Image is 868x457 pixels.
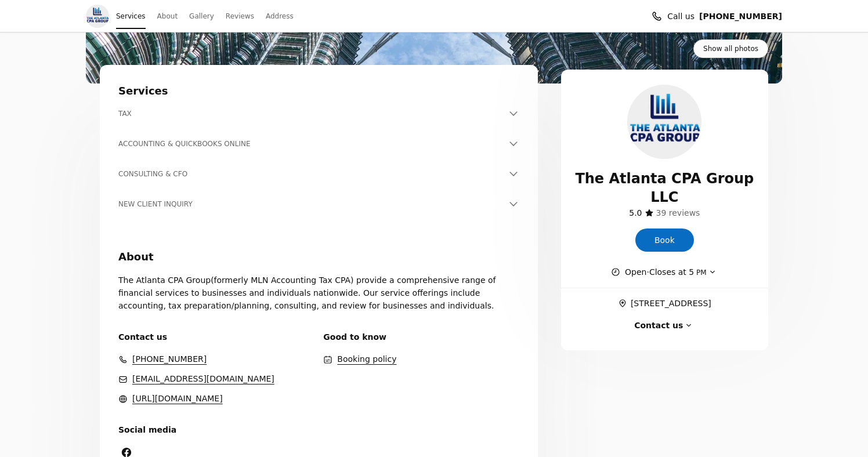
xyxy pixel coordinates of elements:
[703,43,758,55] span: Show all photos
[625,266,707,278] span: Open · Closes at
[667,10,695,23] span: Call us
[629,208,642,217] span: 5.0 stars out of 5
[157,8,178,24] a: About
[132,353,207,365] a: (678) 235-4060
[118,138,519,150] button: ACCOUNTING & QUICKBOOKS ONLINE
[629,206,642,219] span: ​
[118,331,314,343] span: Contact us
[118,168,505,180] h3: CONSULTING & CFO
[635,228,694,252] a: Book
[189,8,214,24] a: Gallery
[654,234,675,246] span: Book
[627,85,701,159] img: The Atlanta CPA Group LLC logo
[132,372,274,385] a: maima@atlcpagroup.com
[86,5,109,28] img: The Atlanta CPA Group LLC logo
[337,353,396,365] button: Booking policy
[575,169,754,206] span: The Atlanta CPA Group LLC
[118,168,519,180] button: CONSULTING & CFO
[618,297,711,310] a: Get directions (Opens in a new window)
[118,249,519,264] h2: About
[656,206,700,219] span: ​
[634,319,695,332] button: Contact us
[656,206,700,219] a: 39 reviews
[323,331,519,343] span: Good to know
[611,266,718,278] button: Show working hours
[699,10,782,23] a: Call us (678) 235-4060
[118,138,505,150] h3: ACCOUNTING & QUICKBOOKS ONLINE
[118,108,519,119] button: TAX
[226,8,254,24] a: Reviews
[118,198,505,210] h3: NEW CLIENT INQUIRY
[656,208,700,217] span: 39 reviews
[116,8,146,24] a: Services
[118,198,519,210] button: NEW CLIENT INQUIRY
[266,8,294,24] a: Address
[118,423,314,436] span: Social media
[118,108,505,119] h3: TAX
[118,84,519,99] h2: Services
[618,297,631,310] span: ​
[689,267,694,277] span: 5
[118,274,519,312] p: The Atlanta CPA Group(formerly MLN Accounting Tax CPA) provide a comprehensive range of financial...
[694,269,706,277] span: PM
[132,392,223,405] a: https://www.Atlcpagroup.com (Opens in a new window)
[693,39,768,58] a: Show all photos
